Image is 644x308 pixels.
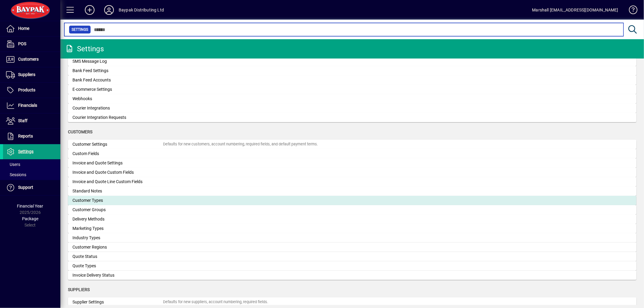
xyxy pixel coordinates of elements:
[68,177,636,186] a: Invoice and Quote Line Custom Fields
[72,77,163,83] div: Bank Feed Accounts
[18,185,33,190] span: Support
[68,129,92,134] span: Customers
[3,67,60,82] a: Suppliers
[3,129,60,144] a: Reports
[72,216,163,222] div: Delivery Methods
[72,27,88,33] span: Settings
[119,5,164,15] div: Baypak Distributing Ltd
[72,299,163,305] div: Supplier Settings
[80,5,99,15] button: Add
[68,75,636,85] a: Bank Feed Accounts
[163,299,268,305] div: Defaults for new suppliers, account numbering, required fields.
[72,207,163,213] div: Customer Groups
[17,204,43,208] span: Financial Year
[68,57,636,66] a: SMS Message Log
[68,186,636,196] a: Standard Notes
[72,58,163,65] div: SMS Message Log
[624,1,636,21] a: Knowledge Base
[68,66,636,75] a: Bank Feed Settings
[68,158,636,168] a: Invoice and Quote Settings
[72,68,163,74] div: Bank Feed Settings
[68,168,636,177] a: Invoice and Quote Custom Fields
[3,180,60,195] a: Support
[72,197,163,204] div: Customer Types
[72,188,163,194] div: Standard Notes
[72,96,163,102] div: Webhooks
[68,140,636,149] a: Customer SettingsDefaults for new customers, account numbering, required fields, and default paym...
[68,103,636,113] a: Courier Integrations
[3,83,60,98] a: Products
[3,113,60,129] a: Staff
[68,149,636,158] a: Custom Fields
[65,44,104,54] div: Settings
[72,244,163,250] div: Customer Regions
[72,169,163,176] div: Invoice and Quote Custom Fields
[68,205,636,214] a: Customer Groups
[72,86,163,93] div: E-commerce Settings
[68,233,636,243] a: Industry Types
[72,160,163,166] div: Invoice and Quote Settings
[68,85,636,94] a: E-commerce Settings
[99,5,119,15] button: Profile
[72,151,163,157] div: Custom Fields
[18,134,33,138] span: Reports
[6,172,26,177] span: Sessions
[72,272,163,278] div: Invoice Delivery Status
[68,224,636,233] a: Marketing Types
[3,52,60,67] a: Customers
[3,159,60,170] a: Users
[72,141,163,148] div: Customer Settings
[68,261,636,271] a: Quote Types
[18,87,35,92] span: Products
[72,225,163,232] div: Marketing Types
[68,113,636,122] a: Courier Integration Requests
[18,26,29,31] span: Home
[3,21,60,36] a: Home
[68,252,636,261] a: Quote Status
[72,105,163,111] div: Courier Integrations
[68,94,636,103] a: Webhooks
[3,37,60,52] a: POS
[68,243,636,252] a: Customer Regions
[18,72,35,77] span: Suppliers
[68,297,636,307] a: Supplier SettingsDefaults for new suppliers, account numbering, required fields.
[18,118,27,123] span: Staff
[72,179,163,185] div: Invoice and Quote Line Custom Fields
[3,98,60,113] a: Financials
[72,114,163,121] div: Courier Integration Requests
[18,103,37,108] span: Financials
[18,57,39,62] span: Customers
[163,141,318,147] div: Defaults for new customers, account numbering, required fields, and default payment terms.
[72,263,163,269] div: Quote Types
[72,253,163,260] div: Quote Status
[18,149,34,154] span: Settings
[3,170,60,180] a: Sessions
[72,235,163,241] div: Industry Types
[18,41,26,46] span: POS
[22,216,38,221] span: Package
[68,271,636,280] a: Invoice Delivery Status
[68,214,636,224] a: Delivery Methods
[532,5,618,15] div: Marshall [EMAIL_ADDRESS][DOMAIN_NAME]
[68,196,636,205] a: Customer Types
[6,162,20,167] span: Users
[68,287,90,292] span: Suppliers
